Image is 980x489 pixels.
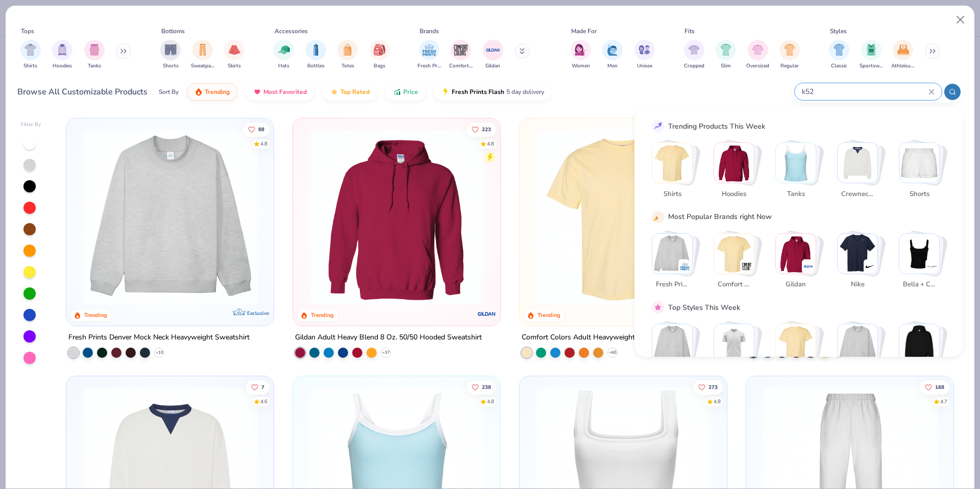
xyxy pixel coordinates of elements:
[53,62,72,70] span: Hoodies
[899,143,939,183] img: Shorts
[652,142,699,203] button: Stack Card Button Shirts
[831,62,847,70] span: Classic
[652,324,699,384] button: Stack Card Button Classic
[708,384,718,389] span: 273
[77,129,263,305] img: f5d85501-0dbb-4ee4-b115-c08fa3845d83
[191,62,214,70] span: Sweatpants
[572,62,590,70] span: Women
[801,86,928,97] input: Try "T-Shirt"
[84,40,105,70] div: filter for Tanks
[634,40,655,70] div: filter for Unisex
[684,62,704,70] span: Cropped
[261,140,268,148] div: 4.8
[246,83,314,101] button: Most Favorited
[530,129,717,305] img: 029b8af0-80e6-406f-9fdc-fdf898547912
[721,62,731,70] span: Slim
[418,40,441,70] div: filter for Fresh Prints
[21,121,41,129] div: Filter By
[274,40,294,70] div: filter for Hats
[776,324,816,364] img: Athleisure
[482,384,491,389] span: 238
[160,40,181,70] button: filter button
[52,40,72,70] button: filter button
[403,88,418,96] span: Price
[278,44,290,56] img: Hats Image
[156,350,163,356] span: + 10
[418,62,441,70] span: Fresh Prints
[779,280,813,290] span: Gildan
[306,40,326,70] button: filter button
[485,42,501,58] img: Gildan Image
[20,40,41,70] div: filter for Shirts
[830,27,847,36] div: Styles
[746,62,769,70] span: Oversized
[903,189,936,200] span: Shorts
[88,62,101,70] span: Tanks
[714,143,754,183] img: Hoodies
[490,129,677,305] img: a164e800-7022-4571-a324-30c76f641635
[449,40,473,70] div: filter for Comfort Colors
[159,87,179,96] div: Sort By
[837,324,884,384] button: Stack Card Button Cozy
[420,27,439,36] div: Brands
[652,233,699,294] button: Stack Card Button Fresh Prints
[653,212,663,222] img: party_popper.gif
[891,40,915,70] button: filter button
[23,62,37,70] span: Shirts
[261,398,268,405] div: 4.6
[467,122,496,136] button: Like
[253,88,261,96] img: most_fav.gif
[899,142,946,203] button: Stack Card Button Shorts
[652,324,692,364] img: Classic
[860,40,883,70] div: filter for Sportswear
[608,350,616,356] span: + 60
[453,42,469,58] img: Comfort Colors Image
[228,62,241,70] span: Skirts
[903,280,936,290] span: Bella + Canvas
[477,304,497,324] img: Gildan logo
[637,62,652,70] span: Unisex
[229,44,240,56] img: Skirts Image
[776,234,816,274] img: Gildan
[165,44,177,56] img: Shorts Image
[746,40,769,70] button: filter button
[571,27,597,36] div: Made For
[160,40,181,70] div: filter for Shorts
[522,331,659,344] div: Comfort Colors Adult Heavyweight T-Shirt
[668,121,765,132] div: Trending Products This Week
[860,40,883,70] button: filter button
[841,280,874,290] span: Nike
[891,62,915,70] span: Athleisure
[899,324,946,384] button: Stack Card Button Preppy
[259,127,265,132] span: 88
[779,40,800,70] button: filter button
[482,127,491,132] span: 223
[656,280,689,290] span: Fresh Prints
[161,27,185,36] div: Bottoms
[834,44,845,56] img: Classic Image
[714,234,754,274] img: Comfort Colors
[897,44,909,56] img: Athleisure Image
[68,331,250,344] div: Fresh Prints Denver Mock Neck Heavyweight Sweatshirt
[899,324,939,364] img: Preppy
[506,86,544,98] span: 5 day delivery
[191,40,214,70] div: filter for Sweatpants
[330,88,338,96] img: TopRated.gif
[866,44,877,56] img: Sportswear Image
[829,40,849,70] button: filter button
[243,122,270,136] button: Like
[262,384,265,389] span: 7
[742,261,752,272] img: Comfort Colors
[935,384,944,389] span: 168
[89,44,100,56] img: Tanks Image
[684,27,695,36] div: Fits
[434,83,552,101] button: Fresh Prints Flash5 day delivery
[194,88,203,96] img: trending.gif
[224,40,244,70] button: filter button
[865,261,875,272] img: Nike
[714,398,721,405] div: 4.8
[927,261,937,272] img: Bella + Canvas
[714,324,761,384] button: Stack Card Button Sportswear
[693,380,723,394] button: Like
[382,350,390,356] span: + 37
